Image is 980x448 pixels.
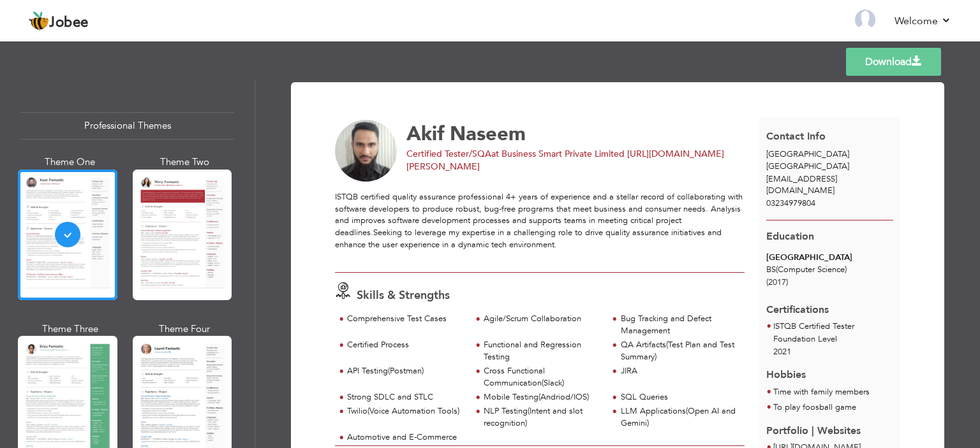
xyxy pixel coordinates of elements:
[846,48,941,76] a: Download
[450,120,526,147] span: Naseem
[20,155,120,169] div: Theme One
[29,11,49,31] img: jobee.io
[621,391,738,403] div: SQL Queries
[766,161,849,172] span: [GEOGRAPHIC_DATA]
[135,155,235,169] div: Theme Two
[347,405,464,417] div: Twilio(Voice Automation Tools)
[347,391,464,403] div: Strong SDLC and STLC
[766,277,788,288] span: (2017)
[621,405,738,429] div: LLM Applications(Open AI and Gemini)
[766,229,814,243] span: Education
[773,401,856,413] span: To play foosball game
[773,321,854,345] span: ISTQB Certified Tester Foundation Level
[484,339,600,363] div: Functional and Regression Testing
[335,120,397,182] img: No image
[766,293,829,317] span: Certifications
[357,287,450,303] span: Skills & Strengths
[621,313,738,336] div: Bug Tracking and Defect Management
[49,16,89,30] span: Jobee
[621,339,738,363] div: QA Artifacts(Test Plan and Test Summary)
[766,368,806,382] span: Hobbies
[347,339,464,351] div: Certified Process
[766,252,893,264] div: [GEOGRAPHIC_DATA]
[135,322,235,336] div: Theme Four
[20,112,234,140] div: Professional Themes
[406,148,491,160] span: Certified Tester/SQA
[484,365,600,389] div: Cross Functional Communication(Slack)
[484,313,600,325] div: Agile/Scrum Collaboration
[20,322,120,336] div: Theme Three
[29,11,89,31] a: Jobee
[766,173,837,197] span: [EMAIL_ADDRESS][DOMAIN_NAME]
[895,13,951,29] a: Welcome
[484,405,600,429] div: NLP Testing(Intent and slot recognition)
[621,365,738,377] div: JIRA
[766,264,847,275] span: BS(Computer Science)
[766,148,849,160] span: [GEOGRAPHIC_DATA]
[484,391,600,403] div: Mobile Testing(Andriod/IOS)
[347,431,464,444] div: Automotive and E-Commerce
[766,424,861,438] span: Portfolio | Websites
[335,191,745,262] div: ISTQB certified quality assurance professional 4+ years of experience and a stellar record of col...
[773,346,893,359] p: 2021
[766,198,815,209] span: 03234979804
[347,313,464,325] div: Comprehensive Test Cases
[773,386,870,398] span: Time with family members
[347,365,464,377] div: API Testing(Postman)
[406,148,724,173] span: at Business Smart Private Limited [URL][DOMAIN_NAME][PERSON_NAME]
[766,129,826,143] span: Contact Info
[855,10,875,30] img: Profile Img
[406,120,444,147] span: Akif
